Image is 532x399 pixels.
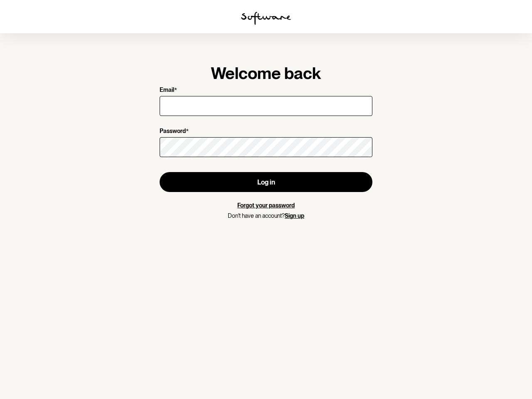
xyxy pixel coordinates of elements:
button: Log in [160,172,372,192]
h1: Welcome back [160,63,372,83]
a: Forgot your password [237,202,295,209]
p: Don't have an account? [160,212,372,219]
img: software logo [241,12,291,25]
p: Email [160,86,174,94]
p: Password [160,128,186,135]
a: Sign up [285,212,304,219]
